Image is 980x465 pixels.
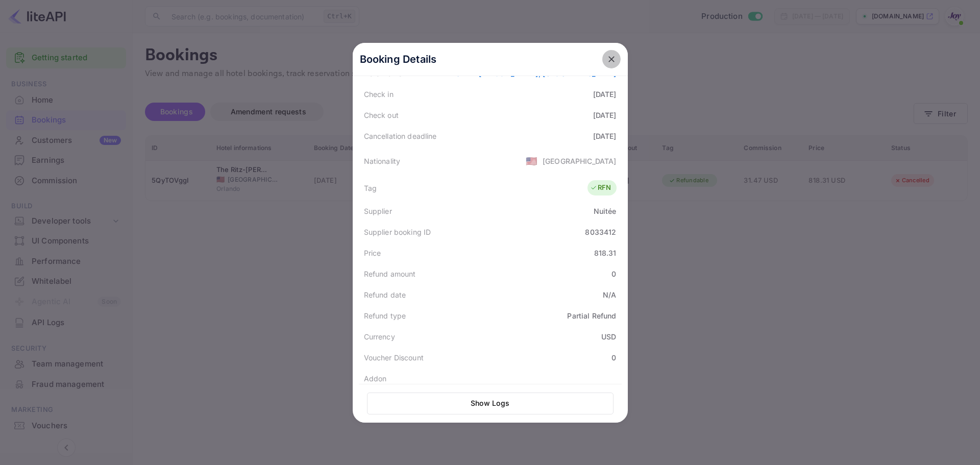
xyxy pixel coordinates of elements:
div: USD [601,331,616,342]
div: Refund date [364,289,406,300]
div: Check out [364,110,399,120]
div: Nuitée [594,206,617,216]
div: Price [364,248,381,258]
div: 0 [611,352,616,363]
div: Refund amount [364,268,416,279]
div: Supplier [364,206,392,216]
span: United States [526,152,537,170]
div: Cancellation deadline [364,131,437,141]
div: Nationality [364,156,401,166]
div: RFN [590,183,611,193]
p: Booking Details [360,52,437,67]
div: Tag [364,183,377,193]
div: Addon [364,373,387,384]
div: [DATE] [593,131,617,141]
div: Currency [364,331,395,342]
div: [GEOGRAPHIC_DATA] [543,156,617,166]
div: N/A [603,289,616,300]
button: close [602,50,621,68]
div: Partial Refund [567,310,616,321]
div: Check in [364,89,394,100]
div: 0 [611,268,616,279]
div: 8033412 [585,227,616,237]
div: [DATE] [593,89,617,100]
button: Show Logs [367,393,614,414]
div: Supplier booking ID [364,227,431,237]
a: The Ritz-[PERSON_NAME], [GEOGRAPHIC_DATA] [447,69,616,78]
div: Voucher Discount [364,352,424,363]
div: 818.31 [594,248,617,258]
div: [DATE] [593,110,617,120]
div: Refund type [364,310,406,321]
